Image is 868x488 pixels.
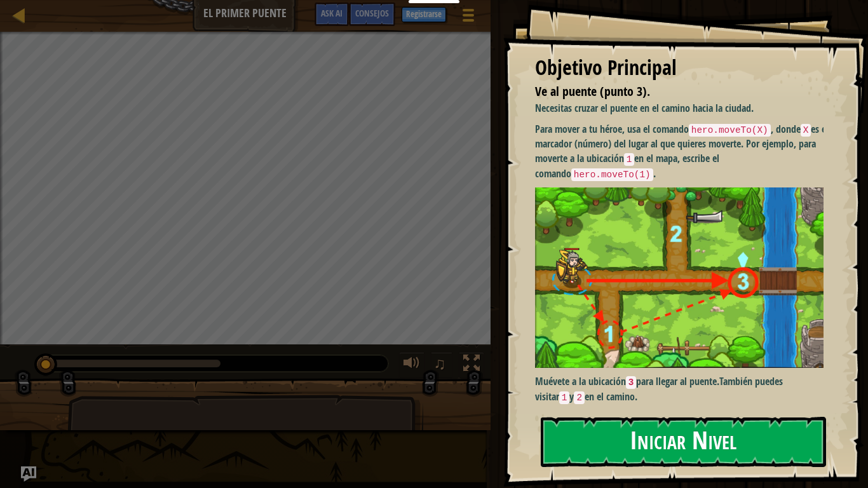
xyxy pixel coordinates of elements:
button: Ajustar volúmen [399,352,424,378]
button: Ask AI [315,3,349,26]
p: También puedes visitar y en el camino. [535,374,833,404]
button: Iniciar Nivel [541,417,826,467]
strong: Muévete a la ubicación para llegar al puente. [535,374,720,388]
li: Ve al puente (punto 3). [519,83,820,101]
span: Consejos [355,7,389,19]
code: hero.moveTo(1) [571,168,653,181]
button: Mostrar menú del juego [452,3,484,32]
img: M7l1b [535,187,833,368]
p: Para mover a tu héroe, usa el comando , donde es el marcador (número) del lugar al que quieres mo... [535,122,833,182]
span: Ask AI [321,7,342,19]
p: Necesitas cruzar el puente en el camino hacia la ciudad. [535,101,833,116]
code: 1 [624,153,635,166]
button: Alterna pantalla completa. [459,352,484,378]
code: hero.moveTo(X) [689,124,771,137]
button: Ask AI [21,466,36,482]
span: ♫ [433,354,446,373]
code: 3 [626,376,637,389]
div: Objetivo Principal [535,53,824,83]
span: Ve al puente (punto 3). [535,83,650,100]
button: ♫ [431,352,452,378]
button: Registrarse [402,7,446,22]
code: 2 [574,391,585,404]
code: X [801,124,811,137]
code: 1 [559,391,570,404]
